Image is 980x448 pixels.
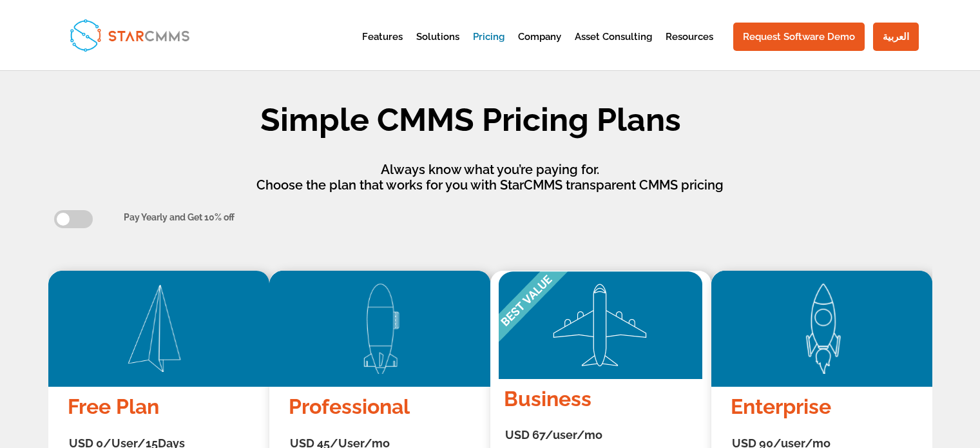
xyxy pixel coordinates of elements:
a: Pricing [473,32,504,64]
h4: Professional [289,395,488,424]
a: Request Software Demo [733,23,865,51]
h3: USD 67/user/mo [505,429,713,447]
p: Always know what you’re paying for. Choose the plan that works for you with StarCMMS transparent ... [142,162,838,193]
h1: Simple CMMS Pricing Plans [104,104,838,142]
a: Solutions [416,32,459,64]
h4: Business [504,387,715,416]
a: العربية [873,23,919,51]
a: Company [518,32,561,64]
a: Asset Consulting [575,32,652,64]
img: StarCMMS [64,14,195,56]
h4: Enterprise [731,395,930,424]
h4: Free Plan [68,395,267,424]
a: Resources [666,32,713,64]
a: Features [362,32,403,64]
div: Pay Yearly and Get 10% off [124,210,926,226]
